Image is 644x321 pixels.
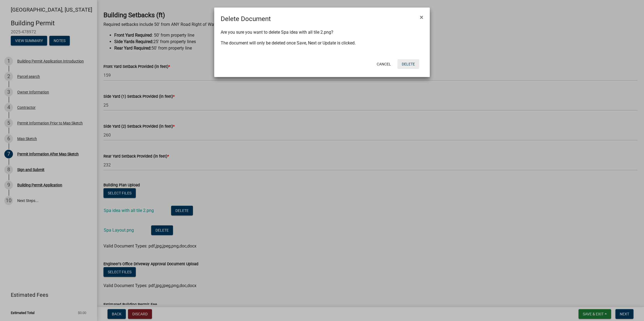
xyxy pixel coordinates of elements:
[420,13,423,21] span: ×
[221,40,423,46] p: The document will only be deleted once Save, Next or Update is clicked.
[397,59,419,69] button: Delete
[416,10,428,25] button: Close
[221,29,423,36] p: Are you sure you want to delete Spa idea with all tile 2.png?
[372,59,395,69] button: Cancel
[221,14,271,24] h4: Delete Document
